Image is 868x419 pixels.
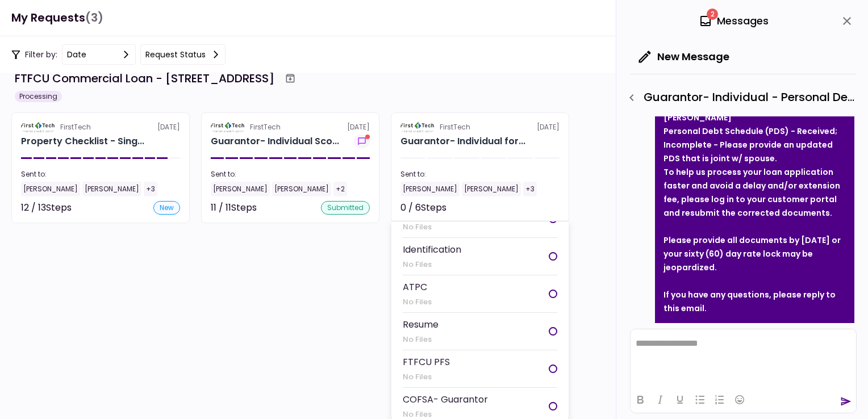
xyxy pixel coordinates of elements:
strong: [PERSON_NAME] [663,112,732,123]
div: 0 / 6 Steps [400,201,446,215]
div: Sent to: [400,169,560,179]
div: FirstTech [250,122,281,132]
img: Partner logo [211,122,245,132]
div: If you have any questions, please reply to this email. [663,288,846,315]
button: Bullet list [690,392,710,408]
div: Messages [699,12,769,30]
div: No Files [403,259,461,270]
img: Partner logo [21,122,56,132]
button: Italic [650,392,670,408]
h1: My Requests [11,6,103,30]
div: No Files [403,371,450,383]
button: send [840,396,852,407]
div: [PERSON_NAME] [21,182,80,196]
button: Request status [140,44,226,65]
div: [PERSON_NAME] [211,182,270,196]
div: submitted [321,201,370,215]
div: 11 / 11 Steps [211,201,257,215]
div: Filter by: [11,44,226,65]
div: Processing [15,91,62,102]
button: show-messages [354,135,370,148]
div: Please provide all documents by [DATE] or your sixty (60) day rate lock may be jeopardized. [663,233,846,274]
div: No Files [403,296,432,308]
iframe: Rich Text Area [631,329,856,386]
div: date [67,48,86,61]
div: 12 / 13 Steps [21,201,72,215]
div: FirstTech [60,122,91,132]
img: Partner logo [400,122,435,132]
button: Bold [631,392,650,408]
div: [DATE] [211,122,370,132]
div: Resume [403,317,439,332]
div: Guarantor- Individual - Personal Debt Schedule [622,88,857,107]
button: close [837,11,857,31]
div: Sent to: [211,169,370,179]
div: [PERSON_NAME] [82,182,141,196]
div: +2 [333,182,347,196]
div: FirstTech [440,122,470,132]
button: Emojis [730,392,749,408]
span: (3) [85,6,103,30]
div: FTFCU Commercial Loan - [STREET_ADDRESS] [15,70,274,87]
button: date [62,44,136,65]
div: To help us process your loan application faster and avoid a delay and/or extension fee, please lo... [663,165,846,220]
div: Guarantor- Individual for SPECIALTY PROPERTIES LLC Jennifer Halladay [400,135,525,148]
div: ATPC [403,280,432,294]
div: new [153,201,180,215]
div: Property Checklist - Single Tenant for SPECIALTY PROPERTIES LLC 1151-B Hospital Wy, Pocatello, ID [21,135,144,148]
button: New Message [630,42,738,72]
div: No Files [403,221,471,233]
div: [PERSON_NAME] [272,182,331,196]
div: [DATE] [400,122,560,132]
div: COFSA- Guarantor [403,392,488,407]
div: [PERSON_NAME] [400,182,460,196]
div: +3 [144,182,157,196]
div: Guarantor- Individual Scot Halladay [211,135,339,148]
div: +3 [523,182,537,196]
div: No Files [403,334,439,345]
button: Numbered list [710,392,729,408]
button: Archive workflow [280,68,301,89]
strong: Personal Debt Schedule (PDS) - Received; Incomplete - Please provide an updated PDS that is joint... [663,125,837,164]
div: Sent to: [21,169,180,179]
div: Not started [508,201,560,215]
div: Identification [403,242,461,257]
button: Underline [670,392,690,408]
span: 2 [707,9,718,20]
div: [PERSON_NAME] [462,182,521,196]
div: [DATE] [21,122,180,132]
div: FTFCU PFS [403,355,450,369]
